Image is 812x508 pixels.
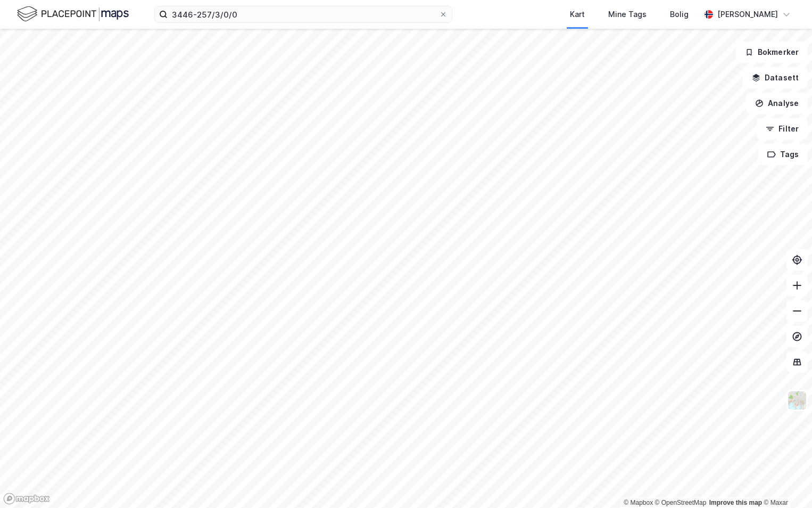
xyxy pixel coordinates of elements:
[717,8,778,21] div: [PERSON_NAME]
[759,457,812,508] iframe: Chat Widget
[757,118,808,140] button: Filter
[670,8,689,21] div: Bolig
[608,8,647,21] div: Mine Tags
[787,390,807,411] img: Z
[3,493,50,505] a: Mapbox homepage
[655,499,707,506] a: OpenStreetMap
[17,5,129,23] img: logo.f888ab2527a4732fd821a326f86c7f29.svg
[746,93,808,114] button: Analyse
[736,42,808,63] button: Bokmerker
[743,67,808,88] button: Datasett
[168,6,439,22] input: Søk på adresse, matrikkel, gårdeiere, leietakere eller personer
[570,8,585,21] div: Kart
[709,499,762,506] a: Improve this map
[758,144,808,165] button: Tags
[624,499,653,506] a: Mapbox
